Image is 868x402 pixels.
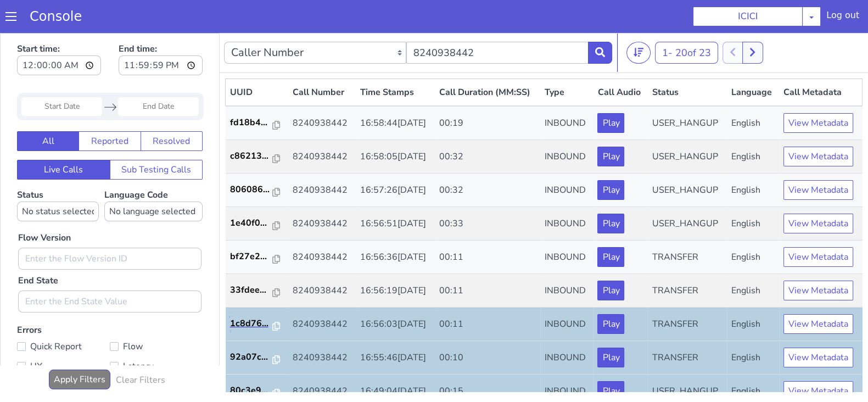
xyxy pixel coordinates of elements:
button: Play [597,248,624,267]
td: 8240938442 [288,241,356,275]
button: View Metadata [783,80,853,100]
th: Type [540,46,593,74]
span: 20 of 23 [675,13,711,26]
a: 1e40f0... [230,183,284,197]
td: INBOUND [540,308,593,342]
td: 8240938442 [288,141,356,174]
button: Play [597,348,624,368]
label: UX [17,326,110,341]
label: Quick Report [17,306,110,321]
th: Call Metadata [779,46,862,74]
button: View Metadata [783,315,853,334]
label: Latency [110,326,203,341]
td: 16:57:26[DATE] [356,141,435,174]
td: INBOUND [540,174,593,208]
td: USER_HANGUP [648,73,727,107]
input: Enter the Flow Version ID [18,215,201,237]
td: 16:56:51[DATE] [356,174,435,208]
div: Log out [826,9,859,26]
a: 1c8d76... [230,284,284,297]
p: 806086... [230,150,273,163]
td: INBOUND [540,241,593,275]
button: Sub Testing Calls [110,127,203,147]
td: English [727,308,779,342]
a: 80c3e9... [230,351,284,364]
td: INBOUND [540,342,593,375]
h6: Clear Filters [116,342,165,353]
td: 8240938442 [288,275,356,308]
td: 16:58:44[DATE] [356,73,435,107]
td: 8240938442 [288,174,356,208]
a: bf27e2... [230,217,284,230]
input: End Date [118,64,199,83]
td: English [727,208,779,241]
a: 92a07c... [230,317,284,331]
td: 00:32 [435,141,541,174]
button: Reported [79,98,141,118]
p: 33fdee... [230,250,273,264]
th: Call Number [288,46,356,74]
input: Enter the End State Value [18,258,201,280]
button: Play [597,315,624,334]
th: Call Audio [593,46,647,74]
td: 16:55:46[DATE] [356,308,435,342]
a: c86213... [230,116,284,130]
th: Status [648,46,727,74]
p: 92a07c... [230,317,273,331]
button: Live Calls [17,127,110,147]
button: Apply Filters [49,337,110,356]
button: Play [597,114,624,133]
button: View Metadata [783,214,853,234]
button: Play [597,147,624,167]
td: USER_HANGUP [648,141,727,174]
td: TRANSFER [648,208,727,241]
label: End State [18,241,58,254]
button: ICICI [693,7,803,26]
p: 80c3e9... [230,351,273,364]
td: 00:33 [435,174,541,208]
label: End time: [119,6,203,46]
td: TRANSFER [648,275,727,308]
td: 00:15 [435,342,541,375]
input: Start time: [17,23,101,42]
th: UUID [226,46,288,74]
td: INBOUND [540,275,593,308]
label: Status [17,156,99,188]
td: English [727,241,779,275]
td: INBOUND [540,107,593,141]
td: 8240938442 [288,308,356,342]
td: 00:11 [435,241,541,275]
label: Start time: [17,6,101,46]
button: Play [597,80,624,100]
button: Play [597,281,624,301]
td: 00:32 [435,107,541,141]
p: bf27e2... [230,217,273,230]
p: 1c8d76... [230,284,273,297]
a: fd18b4... [230,83,284,96]
td: 00:11 [435,275,541,308]
td: English [727,141,779,174]
td: USER_HANGUP [648,174,727,208]
a: Console [16,9,95,24]
td: TRANSFER [648,308,727,342]
td: INBOUND [540,208,593,241]
p: fd18b4... [230,83,273,96]
td: 00:10 [435,308,541,342]
p: c86213... [230,116,273,130]
td: 8240938442 [288,107,356,141]
td: INBOUND [540,73,593,107]
label: Flow Version [18,198,71,211]
th: Time Stamps [356,46,435,74]
button: View Metadata [783,348,853,368]
td: INBOUND [540,141,593,174]
a: 806086... [230,150,284,163]
input: Start Date [21,64,102,83]
button: View Metadata [783,248,853,267]
button: View Metadata [783,147,853,167]
input: Enter the Caller Number [406,9,589,31]
p: 1e40f0... [230,183,273,197]
td: 16:49:04[DATE] [356,342,435,375]
button: Resolved [141,98,203,118]
button: View Metadata [783,114,853,133]
td: 8240938442 [288,342,356,375]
